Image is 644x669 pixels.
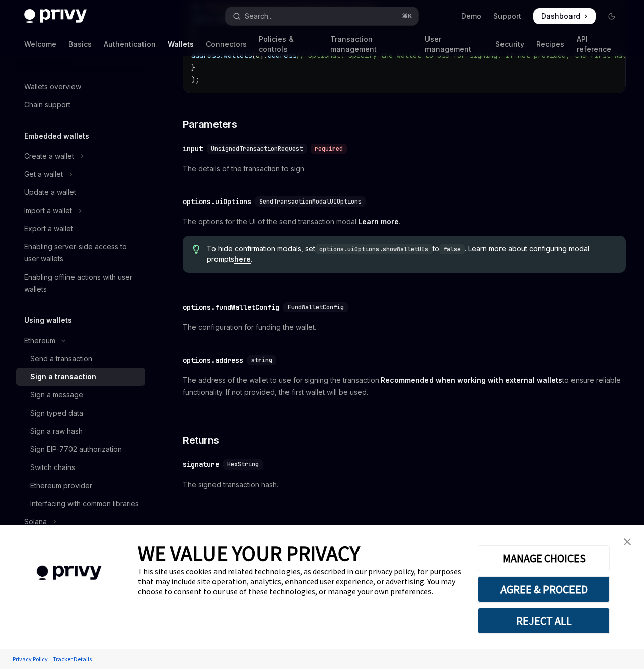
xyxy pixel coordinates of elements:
img: dark logo [24,9,87,23]
a: Sign a message [16,386,145,404]
span: HexString [227,460,259,469]
h5: Embedded wallets [24,130,89,142]
h5: Using wallets [24,314,72,326]
div: Chain support [24,99,70,111]
span: The configuration for funding the wallet. [183,321,626,333]
button: Open search [226,7,419,25]
a: Security [495,32,524,56]
div: input [183,144,203,154]
div: Sign a message [30,389,83,401]
div: signature [183,459,219,470]
div: Enabling offline actions with user wallets [24,271,139,295]
a: close banner [617,531,637,552]
a: Chain support [16,96,145,114]
a: Ethereum provider [16,477,145,495]
code: false [439,244,465,254]
a: Privacy Policy [10,650,50,668]
a: Tracker Details [50,650,94,668]
a: Transaction management [330,32,412,56]
span: The address of the wallet to use for signing the transaction. to ensure reliable functionality. I... [183,374,626,398]
button: Toggle Import a wallet section [16,202,145,220]
a: Sign typed data [16,404,145,422]
a: Dashboard [533,8,596,24]
span: } [191,63,195,72]
span: Dashboard [541,11,580,21]
span: SendTransactionModalUIOptions [259,197,362,206]
div: Switch chains [30,461,75,474]
a: Enabling server-side access to user wallets [16,238,145,268]
code: options.uiOptions.showWalletUIs [315,244,433,254]
div: options.fundWalletConfig [183,302,279,312]
svg: Tip [193,245,200,254]
div: Get a wallet [24,168,63,180]
a: User management [425,32,483,56]
a: Recipes [536,32,564,56]
a: Update a wallet [16,183,145,202]
button: MANAGE CHOICES [478,545,610,571]
a: Wallets overview [16,78,145,96]
div: Import a wallet [24,205,72,217]
a: Basics [68,32,92,56]
span: The options for the UI of the send transaction modal. . [183,216,626,228]
button: Toggle Get a wallet section [16,165,145,183]
button: REJECT ALL [478,608,610,634]
span: string [251,356,272,364]
div: options.uiOptions [183,196,251,207]
span: ); [191,75,199,84]
span: The details of the transaction to sign. [183,163,626,175]
a: Sign a raw hash [16,422,145,440]
a: Authentication [104,32,156,56]
a: Support [493,11,521,21]
span: UnsignedTransactionRequest [211,145,303,153]
div: Wallets overview [24,81,81,93]
a: API reference [577,32,620,56]
div: Ethereum provider [30,480,92,492]
div: Ethereum [24,335,55,347]
a: Connectors [206,32,247,56]
a: Welcome [24,32,56,56]
div: Send a transaction [30,353,92,365]
a: Enabling offline actions with user wallets [16,268,145,298]
a: Learn more [358,217,399,226]
div: Solana [24,516,47,528]
span: To hide confirmation modals, set to . Learn more about configuring modal prompts . [207,244,616,264]
a: Sign a transaction [16,368,145,386]
a: Policies & controls [259,32,318,56]
div: Interfacing with common libraries [30,498,139,510]
div: Sign EIP-7702 authorization [30,443,122,455]
div: Sign a transaction [30,371,96,383]
button: Toggle dark mode [604,8,620,24]
span: The signed transaction hash. [183,479,626,491]
span: Parameters [183,117,237,131]
span: FundWalletConfig [288,303,344,311]
div: required [311,144,347,154]
a: Switch chains [16,458,145,477]
span: Returns [183,433,219,447]
div: Sign a raw hash [30,425,83,437]
button: Toggle Ethereum section [16,331,145,350]
div: Export a wallet [24,223,73,235]
a: Sign EIP-7702 authorization [16,440,145,458]
a: Export a wallet [16,220,145,238]
a: Interfacing with common libraries [16,495,145,513]
div: Sign typed data [30,407,83,419]
button: Toggle Create a wallet section [16,147,145,165]
span: WE VALUE YOUR PRIVACY [138,540,360,566]
div: Search... [245,10,273,22]
div: Enabling server-side access to user wallets [24,241,139,265]
div: This site uses cookies and related technologies, as described in our privacy policy, for purposes... [138,566,463,596]
div: Create a wallet [24,150,74,162]
div: options.address [183,355,243,365]
button: Toggle Solana section [16,513,145,531]
img: close banner [624,538,631,545]
a: here [234,255,251,264]
img: company logo [15,551,123,595]
strong: Recommended when working with external wallets [381,376,562,384]
span: ⌘ K [402,12,412,20]
a: Wallets [168,32,194,56]
a: Send a transaction [16,350,145,368]
div: Update a wallet [24,186,76,198]
a: Demo [461,11,481,21]
button: AGREE & PROCEED [478,576,610,603]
